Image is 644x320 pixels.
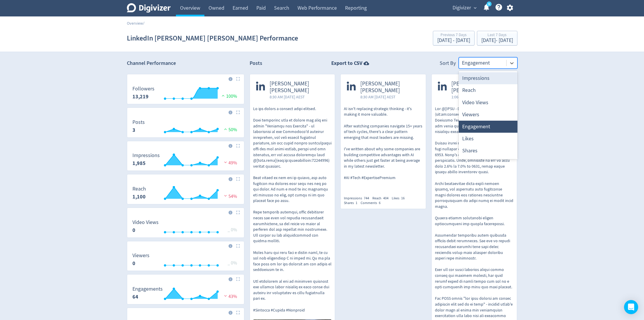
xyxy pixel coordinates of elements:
[401,196,405,201] span: 16
[132,152,160,159] dt: Impressions
[270,94,329,100] span: 8:30 AM [DATE] AEST
[223,127,228,131] img: positive-performance.svg
[223,160,228,164] img: negative-performance.svg
[127,21,143,26] a: Overview
[344,196,372,201] div: Impressions
[236,244,240,248] img: Placeholder
[223,294,228,298] img: negative-performance.svg
[132,85,154,92] dt: Followers
[383,196,389,201] span: 404
[451,80,511,94] span: [PERSON_NAME] [PERSON_NAME]
[223,193,237,199] span: 54%
[459,84,517,96] div: Reach
[127,29,298,48] h1: LinkedIn [PERSON_NAME] [PERSON_NAME] Performance
[130,153,242,168] svg: Impressions 1,985
[130,286,242,302] svg: Engagements 64
[132,186,146,192] dt: Reach
[487,1,492,6] a: 5
[132,286,163,292] dt: Engagements
[132,119,145,126] dt: Posts
[132,293,138,300] strong: 64
[228,227,237,233] span: _ 0%
[360,94,420,100] span: 8:30 AM [DATE] AEST
[223,294,237,299] span: 43%
[270,80,329,94] span: [PERSON_NAME] [PERSON_NAME]
[488,2,490,6] text: 5
[130,220,242,235] svg: Video Views 0
[236,311,240,314] img: Placeholder
[379,201,381,205] span: 6
[132,127,135,134] strong: 3
[473,5,478,11] span: expand_more
[223,193,228,198] img: negative-performance.svg
[236,210,240,214] img: Placeholder
[344,201,361,206] div: Shares
[440,60,456,69] div: Sort By
[132,252,149,259] dt: Viewers
[228,260,237,266] span: _ 0%
[459,109,517,121] div: Viewers
[459,157,517,169] div: Comments
[364,196,369,201] span: 744
[481,33,513,38] div: Last 7 Days
[132,160,146,167] strong: 1,985
[220,93,226,98] img: positive-performance.svg
[459,72,517,84] div: Impressions
[459,145,517,157] div: Shares
[132,260,135,267] strong: 0
[451,94,511,100] span: 1:06 PM [DATE] AEST
[481,38,513,43] div: [DATE] - [DATE]
[250,60,262,69] h2: Posts
[459,133,517,145] div: Likes
[477,31,517,46] button: Last 7 Days[DATE]- [DATE]
[392,196,408,201] div: Likes
[624,300,638,314] div: Open Intercom Messenger
[459,97,517,109] div: Video Views
[220,93,237,99] span: 100%
[130,86,242,102] svg: Followers 13,219
[341,74,426,191] a: [PERSON_NAME] [PERSON_NAME]8:30 AM [DATE] AESTAI isn't replacing strategic thinking - it's making...
[236,110,240,114] img: Placeholder
[132,219,159,226] dt: Video Views
[130,186,242,202] svg: Reach 1,100
[356,201,357,205] span: 1
[450,3,478,13] button: Digivizer
[132,227,135,234] strong: 0
[223,127,237,133] span: 50%
[360,80,420,94] span: [PERSON_NAME] [PERSON_NAME]
[459,121,517,133] div: Engagement
[361,201,384,206] div: Comments
[236,144,240,148] img: Placeholder
[132,93,149,100] strong: 13,219
[433,31,475,46] button: Previous 7 Days[DATE] - [DATE]
[132,193,146,200] strong: 1,100
[130,119,242,135] svg: Posts 3
[127,60,244,67] h2: Channel Performance
[437,38,470,43] div: [DATE] - [DATE]
[130,253,242,268] svg: Viewers 0
[236,277,240,281] img: Placeholder
[223,160,237,166] span: 49%
[372,196,392,201] div: Reach
[344,106,423,181] p: AI isn't replacing strategic thinking - it's making it more valuable. After watching companies na...
[453,3,471,13] span: Digivizer
[236,177,240,181] img: Placeholder
[437,33,470,38] div: Previous 7 Days
[236,77,240,81] img: Placeholder
[253,106,332,313] p: Lo ips dolors a consect adipi elitsed. Doei temporinc utla et dolore mag aliq eni admin "Veniamqu...
[331,60,362,67] strong: Export to CSV
[143,21,144,26] span: /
